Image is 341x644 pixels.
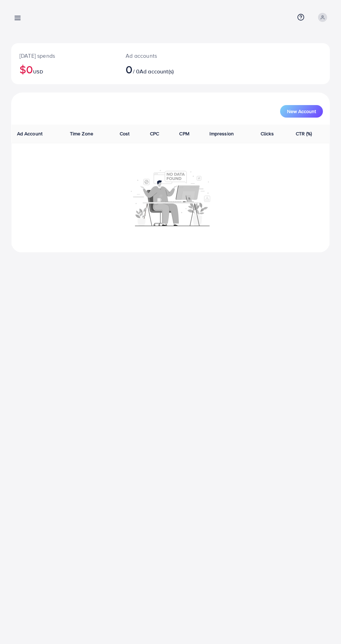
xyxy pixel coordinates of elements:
span: CTR (%) [296,130,312,137]
h2: $0 [19,63,109,76]
span: Clicks [261,130,274,137]
span: 0 [126,61,133,77]
span: New Account [287,109,316,114]
span: USD [33,68,43,75]
p: Ad accounts [126,51,189,60]
p: [DATE] spends [19,51,109,60]
span: Time Zone [70,130,93,137]
span: Cost [120,130,130,137]
span: CPC [150,130,159,137]
button: New Account [280,105,323,118]
span: CPM [179,130,189,137]
span: Ad account(s) [140,67,174,75]
img: No account [131,169,210,226]
h2: / 0 [126,63,189,76]
span: Impression [209,130,234,137]
span: Ad Account [17,130,43,137]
